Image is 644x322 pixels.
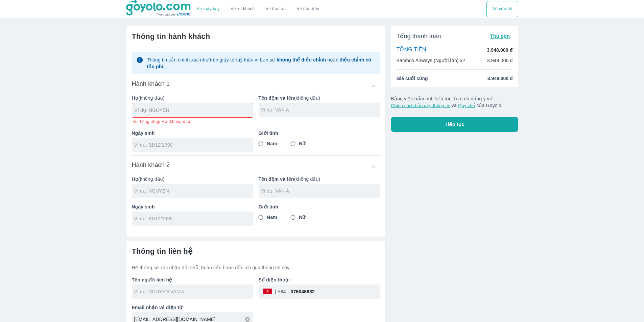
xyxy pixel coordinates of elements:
p: Giới tính [259,203,380,210]
h6: Thông tin hành khách [132,32,380,41]
p: Bamboo Airways (Người lớn) x2 [397,57,465,64]
p: 3.948.000 đ [487,47,512,53]
h6: Thông tin liên hệ [132,247,380,256]
p: Hệ thống sẽ xác nhận đặt chỗ, hoàn tiền hoặc đổi lịch qua thông tin này [132,264,380,271]
p: (không dấu) [259,95,380,101]
b: Email nhận vé điện tử [132,305,183,310]
div: choose transportation mode [191,1,325,17]
input: Ví dụ: NGUYEN [134,188,253,194]
p: Ngày sinh [132,130,253,137]
span: Nữ [299,214,305,221]
button: Chính sách bảo mật thông tin [391,103,450,108]
span: Thu gọn [490,33,510,39]
span: Vui Lòng nhập Họ (không dấu) [133,119,192,124]
input: Ví dụ: 31/12/1990 [134,215,246,222]
p: Ngày sinh [132,203,253,210]
p: (không dấu) [132,95,253,101]
p: TỔNG TIỀN [397,46,426,54]
span: Tổng thanh toán [397,32,441,40]
strong: không thể điều chỉnh [277,57,326,63]
span: Nữ [299,140,305,147]
span: Tiếp tục [445,121,464,128]
span: Giá cuối cùng [397,75,428,82]
input: Ví dụ: NGUYEN [135,107,253,114]
input: Ví dụ: 31/12/1990 [134,142,246,148]
p: (không dấu) [259,176,380,182]
button: Vé của tôi [486,1,518,17]
a: Vé máy bay [197,6,220,11]
input: Ví dụ: NGUYEN VAN A [134,288,253,295]
a: Vé tàu lửa [260,1,291,17]
b: Họ [132,176,138,182]
b: Số điện thoại [259,277,290,282]
p: (không dấu) [132,176,253,182]
input: Ví dụ: VAN A [261,106,380,113]
a: Vé xe khách [231,6,255,11]
button: Vé tàu thủy [291,1,325,17]
b: Tên người liên hệ [132,277,172,282]
h6: Hành khách 1 [132,80,170,88]
span: Nam [267,214,277,221]
button: Tiếp tục [391,117,518,132]
p: Bằng việc bấm nút Tiếp tục, bạn đã đồng ý với và của Goyolo. [391,95,518,109]
h6: Hành khách 2 [132,161,170,169]
p: 3.948.000 đ [487,57,513,64]
b: Tên đệm và tên [259,176,294,182]
p: Giới tính [259,130,380,137]
b: Họ [132,95,138,101]
p: Thông tin cần chính xác như trên giấy tờ tuỳ thân vì bạn sẽ hoặc [147,56,375,70]
input: Ví dụ: VAN A [261,188,380,194]
b: Tên đệm và tên [259,95,294,101]
button: Thu gọn [487,31,513,41]
span: Nam [267,140,277,147]
button: Quy chế [458,103,475,108]
div: choose transportation mode [486,1,518,17]
span: 3.948.000 đ [487,75,513,82]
